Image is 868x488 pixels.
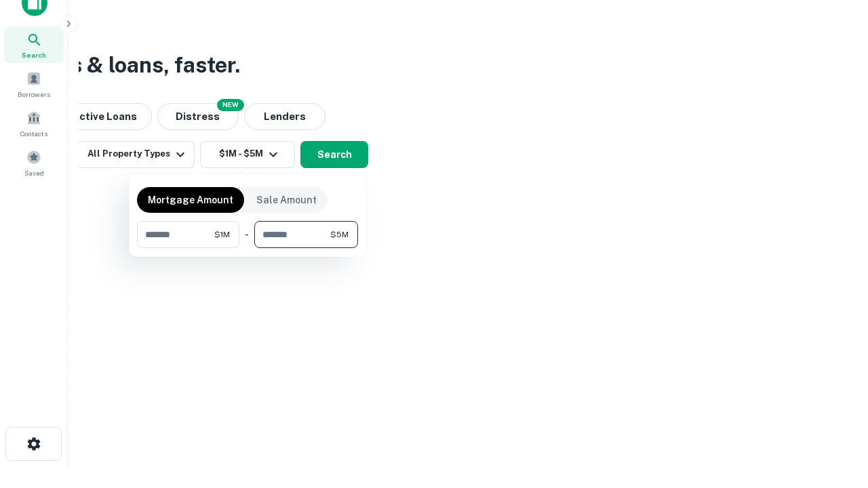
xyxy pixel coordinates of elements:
[245,221,249,248] div: -
[148,192,233,207] p: Mortgage Amount
[256,192,317,207] p: Sale Amount
[800,380,868,445] iframe: Chat Widget
[214,228,230,241] span: $1M
[330,228,349,241] span: $5M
